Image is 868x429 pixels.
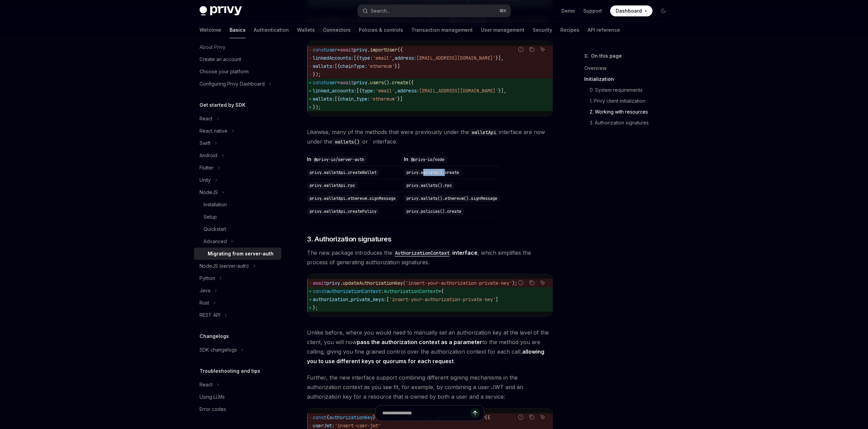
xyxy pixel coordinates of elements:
span: type: [359,55,373,61]
span: = [337,47,340,53]
a: Wallets [297,22,315,38]
span: [{ [335,63,340,69]
span: Further, the new interface support combining different signing mechanisms in the authorization co... [307,373,553,401]
div: REST API [200,311,220,319]
a: 2. Working with resources [584,106,674,117]
div: Quickstart [204,225,226,233]
a: Overview [584,63,674,74]
button: Toggle dark mode [658,5,669,16]
span: linkedAccounts: [313,55,354,61]
span: address: [395,55,416,61]
div: Using LLMs [200,393,225,401]
button: Toggle Configuring Privy Dashboard section [194,78,281,90]
a: Authentication [254,22,289,38]
button: Toggle Advanced section [194,235,281,248]
code: walletApi [469,129,499,136]
code: privy.wallets().ethereum().signMessage [404,195,500,202]
span: user [326,79,337,86]
span: 3. Authorization signatures [307,234,392,244]
span: privy [354,79,367,86]
div: NodeJS (server-auth) [200,262,249,270]
a: Create an account [194,53,281,65]
div: Configuring Privy Dashboard [200,80,265,88]
span: }); [313,104,321,110]
span: On this page [591,52,622,60]
button: Ask AI [538,278,547,287]
span: ] [496,296,498,302]
div: Error codes [200,405,226,413]
button: Toggle React native section [194,125,281,137]
button: Toggle React section [194,379,281,391]
h5: Troubleshooting and tips [200,367,260,375]
span: AuthorizationContext [384,288,438,294]
span: user [326,47,337,53]
a: Policies & controls [359,22,403,38]
span: , [392,55,395,61]
span: }); [313,71,321,77]
span: : [381,288,384,294]
div: Advanced [204,237,227,246]
button: Toggle NodeJS section [194,186,281,198]
a: Using LLMs [194,391,281,403]
span: [EMAIL_ADDRESS][DOMAIN_NAME]' [416,55,496,61]
a: Basics [230,22,246,38]
button: Toggle NodeJS (server-auth) section [194,260,281,272]
div: Flutter [200,164,214,172]
span: [{ [335,96,340,102]
a: 1. Privy client initialization [584,95,674,106]
span: 'ethereum' [370,96,397,102]
a: AuthorizationContextinterface [392,249,477,256]
button: Toggle Rust section [194,297,281,309]
span: . [340,280,343,286]
div: Swift [200,139,210,147]
th: In [401,156,500,166]
span: The new package introduces the , which simplifies the process of generating authorization signatu... [307,248,553,267]
span: = [337,79,340,86]
span: ( [403,280,406,286]
span: = [438,288,441,294]
button: Report incorrect code [516,45,525,54]
div: Choose your platform [200,68,249,76]
a: Support [583,8,602,14]
button: Copy the contents from the code block [527,45,536,54]
strong: pass the authorization context as a parameter [357,339,482,345]
span: type: [362,88,376,94]
span: 'email' [376,88,395,94]
div: Create an account [200,55,241,63]
code: privy.walletApi.ethereum.signMessage [307,195,398,202]
div: Unity [200,176,211,184]
a: Error codes [194,403,281,415]
a: Migrating from server-auth [194,248,281,260]
span: }], [496,55,504,61]
span: [{ [354,55,359,61]
span: users [370,79,384,86]
span: privy [354,47,367,53]
span: ⌘ K [499,8,506,14]
div: Installation [204,201,227,209]
div: React [200,115,212,123]
a: 3. Authorization signatures [584,117,674,128]
span: authorizationContext [326,288,381,294]
span: ({ [397,47,403,53]
button: Toggle Swift section [194,137,281,149]
div: React [200,381,212,389]
span: chainType: [340,63,367,69]
button: Toggle REST API section [194,309,281,321]
span: privy [326,280,340,286]
code: privy.walletApi.createWallet [307,169,379,176]
input: Ask a question... [382,405,470,420]
span: [ [386,296,389,302]
span: 'insert-your-authorization-private-key' [389,296,496,302]
button: Toggle Java section [194,284,281,297]
h5: Changelogs [200,332,229,340]
span: await [313,280,326,286]
code: privy.policies().create [404,208,464,215]
span: 'ethereum' [367,63,395,69]
a: Choose your platform [194,65,281,78]
div: Java [200,286,210,295]
span: Unlike before, where you would need to manually set an authorization key at the level of the clie... [307,328,553,366]
span: create [392,79,408,86]
span: ({ [408,79,414,86]
a: Demo [561,8,575,14]
button: Copy the contents from the code block [527,278,536,287]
